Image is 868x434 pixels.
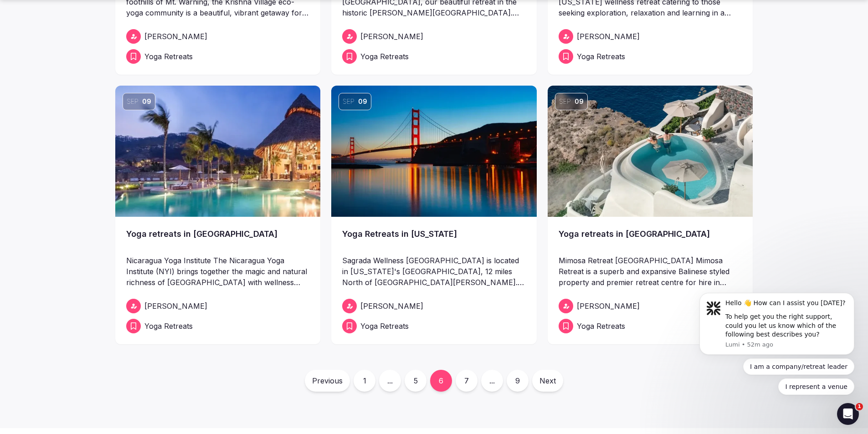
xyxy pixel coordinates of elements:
[342,319,526,333] a: Yoga Retreats
[360,321,409,332] span: Yoga Retreats
[507,370,529,392] a: 9
[115,86,321,217] a: Sep09
[360,51,409,62] span: Yoga Retreats
[559,97,571,106] span: Sep
[305,370,350,392] a: Previous
[126,228,310,253] a: Yoga retreats in [GEOGRAPHIC_DATA]
[559,29,742,44] a: [PERSON_NAME]
[575,97,584,106] span: 09
[577,31,640,42] span: [PERSON_NAME]
[577,51,625,62] span: Yoga Retreats
[342,299,526,313] a: [PERSON_NAME]
[559,299,742,313] a: [PERSON_NAME]
[126,319,310,333] a: Yoga Retreats
[331,86,537,217] img: Yoga Retreats in California
[456,370,478,392] a: 7
[126,255,310,288] p: Nicaragua Yoga Institute The Nicaragua Yoga Institute (NYI) brings together the magic and natural...
[837,403,859,425] iframe: Intercom live chat
[343,97,354,106] span: Sep
[358,97,367,106] span: 09
[342,29,526,44] a: [PERSON_NAME]
[331,86,537,217] a: Sep09
[342,255,526,288] p: Sagrada Wellness [GEOGRAPHIC_DATA] is located in [US_STATE]'s [GEOGRAPHIC_DATA], 12 miles North o...
[342,228,526,253] a: Yoga Retreats in [US_STATE]
[342,49,526,64] a: Yoga Retreats
[144,321,193,332] span: Yoga Retreats
[142,97,151,106] span: 09
[577,301,640,311] span: [PERSON_NAME]
[144,31,207,42] span: [PERSON_NAME]
[405,370,426,392] a: 5
[577,321,625,332] span: Yoga Retreats
[559,49,742,64] a: Yoga Retreats
[360,301,423,311] span: [PERSON_NAME]
[548,86,753,217] a: Sep09
[144,51,193,62] span: Yoga Retreats
[127,97,139,106] span: Sep
[559,255,742,288] p: Mimosa Retreat [GEOGRAPHIC_DATA] Mimosa Retreat is a superb and expansive Balinese styled propert...
[354,370,375,392] a: 1
[559,319,742,333] a: Yoga Retreats
[126,29,310,44] a: [PERSON_NAME]
[144,301,207,311] span: [PERSON_NAME]
[856,403,863,410] span: 1
[686,243,868,409] iframe: Intercom notifications message
[532,370,563,392] a: Next
[360,31,423,42] span: [PERSON_NAME]
[115,86,321,217] img: Yoga retreats in Nicaragua
[126,49,310,64] a: Yoga Retreats
[559,228,742,253] a: Yoga retreats in [GEOGRAPHIC_DATA]
[548,86,753,217] img: Yoga retreats in Greece
[126,299,310,313] a: [PERSON_NAME]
